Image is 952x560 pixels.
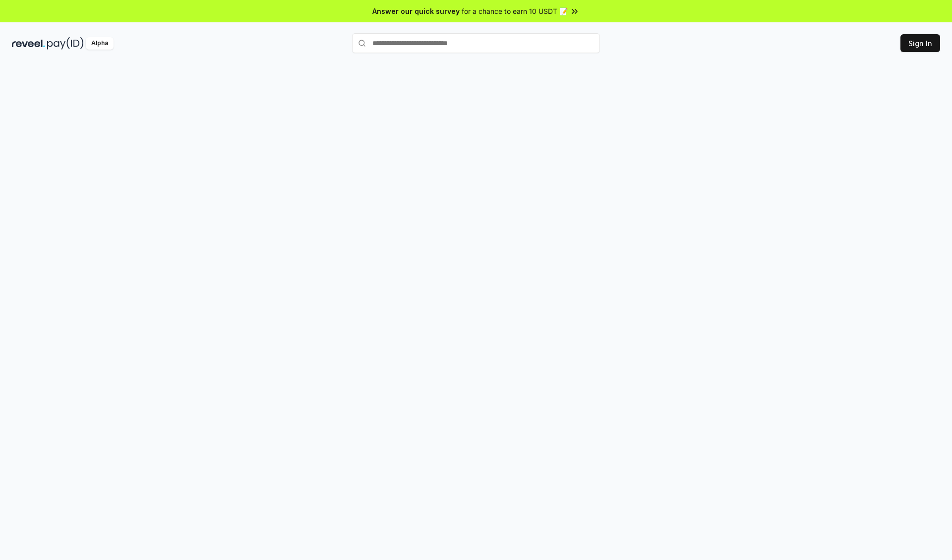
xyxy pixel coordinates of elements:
img: reveel_dark [12,37,45,50]
div: Alpha [86,37,114,50]
button: Sign In [900,34,940,52]
img: pay_id [47,37,84,50]
span: Answer our quick survey [372,6,460,16]
span: for a chance to earn 10 USDT 📝 [462,6,568,16]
